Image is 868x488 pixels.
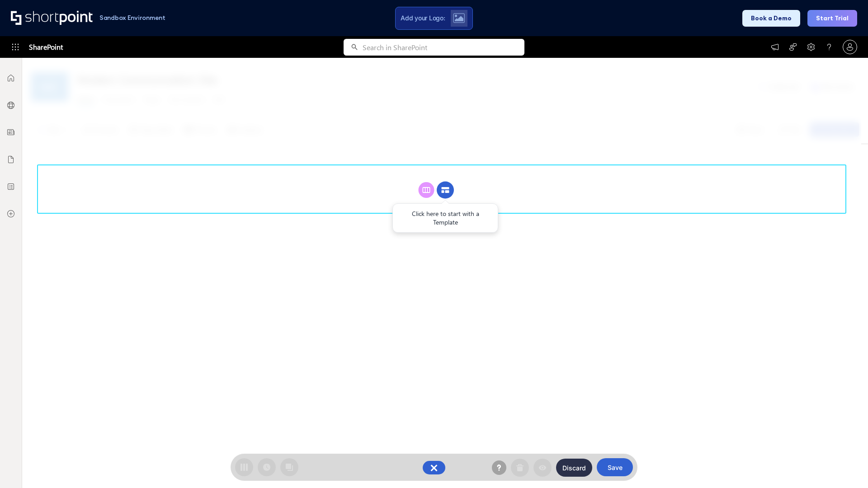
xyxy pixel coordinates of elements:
[401,14,445,22] span: Add your Logo:
[453,13,465,23] img: Upload logo
[597,458,633,476] button: Save
[556,459,592,477] button: Discard
[823,445,868,488] iframe: Chat Widget
[807,10,857,27] button: Start Trial
[29,36,63,58] span: SharePoint
[99,15,165,20] h1: Sandbox Environment
[363,39,524,56] input: Search in SharePoint
[742,10,800,27] button: Book a Demo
